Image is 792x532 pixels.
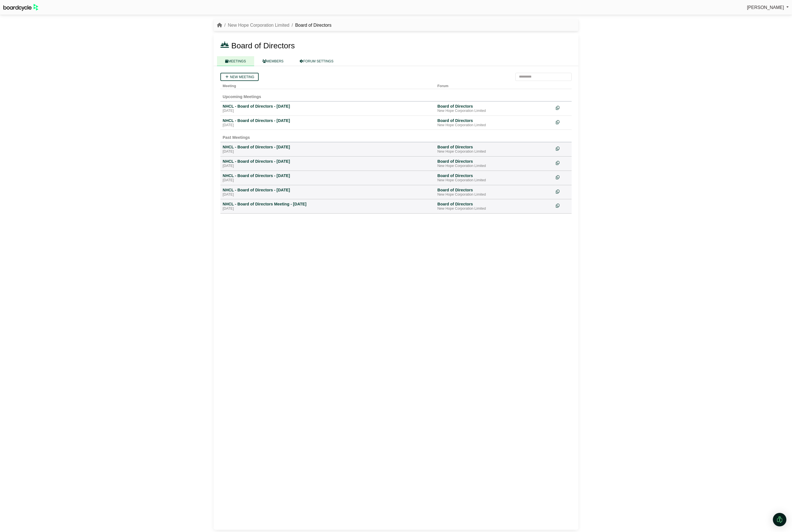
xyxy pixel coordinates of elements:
div: NHCL - Board of Directors - [DATE] [223,118,433,123]
div: New Hope Corporation Limited [437,109,551,113]
a: NHCL - Board of Directors - [DATE] [DATE] [223,173,433,183]
div: Make a copy [556,173,569,181]
a: Board of Directors New Hope Corporation Limited [437,118,551,128]
div: [DATE] [223,109,433,113]
div: Open Intercom Messenger [773,513,786,526]
div: Make a copy [556,159,569,166]
span: Upcoming Meetings [223,94,261,99]
div: Make a copy [556,118,569,126]
a: Board of Directors New Hope Corporation Limited [437,159,551,168]
th: Forum [435,81,554,89]
a: FORUM SETTINGS [292,56,341,66]
div: NHCL - Board of Directors - [DATE] [223,173,433,178]
li: Board of Directors [289,22,331,29]
div: Make a copy [556,144,569,152]
a: New meeting [220,73,259,81]
a: NHCL - Board of Directors - [DATE] [DATE] [223,159,433,168]
div: Board of Directors [437,118,551,123]
div: Board of Directors [437,159,551,164]
a: Board of Directors New Hope Corporation Limited [437,187,551,197]
span: Past Meetings [223,135,250,140]
a: Board of Directors New Hope Corporation Limited [437,173,551,183]
div: NHCL - Board of Directors - [DATE] [223,144,433,150]
a: NHCL - Board of Directors Meeting - [DATE] [DATE] [223,202,433,211]
a: NHCL - Board of Directors - [DATE] [DATE] [223,144,433,154]
div: New Hope Corporation Limited [437,123,551,128]
a: NHCL - Board of Directors - [DATE] [DATE] [223,104,433,113]
div: Make a copy [556,104,569,111]
a: MEMBERS [254,56,292,66]
div: Board of Directors [437,104,551,109]
a: New Hope Corporation Limited [228,23,289,28]
div: [DATE] [223,164,433,168]
div: NHCL - Board of Directors - [DATE] [223,159,433,164]
div: [DATE] [223,178,433,183]
nav: breadcrumb [217,22,332,29]
span: [PERSON_NAME] [747,5,784,10]
img: BoardcycleBlackGreen-aaafeed430059cb809a45853b8cf6d952af9d84e6e89e1f1685b34bfd5cb7d64.svg [3,4,38,11]
div: NHCL - Board of Directors - [DATE] [223,104,433,109]
a: Board of Directors New Hope Corporation Limited [437,104,551,113]
div: New Hope Corporation Limited [437,164,551,168]
th: Meeting [220,81,435,89]
a: Board of Directors New Hope Corporation Limited [437,144,551,154]
div: [DATE] [223,150,433,154]
div: NHCL - Board of Directors Meeting - [DATE] [223,202,433,207]
div: New Hope Corporation Limited [437,207,551,211]
div: New Hope Corporation Limited [437,178,551,183]
a: NHCL - Board of Directors - [DATE] [DATE] [223,118,433,128]
div: [DATE] [223,193,433,197]
div: NHCL - Board of Directors - [DATE] [223,187,433,193]
a: NHCL - Board of Directors - [DATE] [DATE] [223,187,433,197]
a: Board of Directors New Hope Corporation Limited [437,202,551,211]
div: [DATE] [223,123,433,128]
a: MEETINGS [217,56,254,66]
div: Board of Directors [437,202,551,207]
a: [PERSON_NAME] [747,4,789,11]
div: Make a copy [556,187,569,195]
div: New Hope Corporation Limited [437,193,551,197]
div: Board of Directors [437,187,551,193]
div: New Hope Corporation Limited [437,150,551,154]
div: Make a copy [556,202,569,209]
span: Board of Directors [231,41,295,50]
div: Board of Directors [437,173,551,178]
div: Board of Directors [437,144,551,150]
div: [DATE] [223,207,433,211]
